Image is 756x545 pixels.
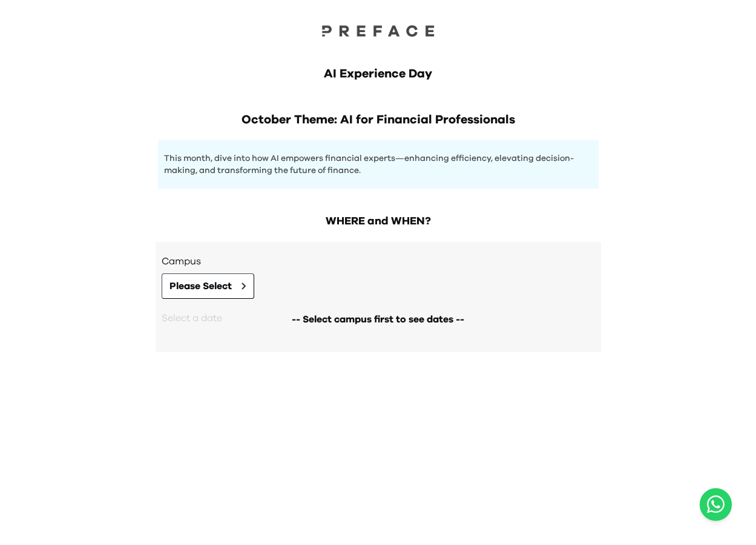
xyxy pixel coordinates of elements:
[162,254,595,269] h3: Campus
[318,24,439,37] img: Preface Logo
[292,312,464,327] span: -- Select campus first to see dates --
[162,273,254,299] button: Please Select
[318,24,439,41] a: Preface Logo
[158,65,599,82] h1: AI Experience Day
[700,488,732,521] button: Open WhatsApp chat
[164,152,593,177] p: This month, dive into how AI empowers financial experts—enhancing efficiency, elevating decision-...
[158,111,599,128] h1: October Theme: AI for Financial Professionals
[156,213,601,230] h2: WHERE and WHEN?
[700,488,732,521] a: Chat with us on WhatsApp
[169,279,232,293] span: Please Select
